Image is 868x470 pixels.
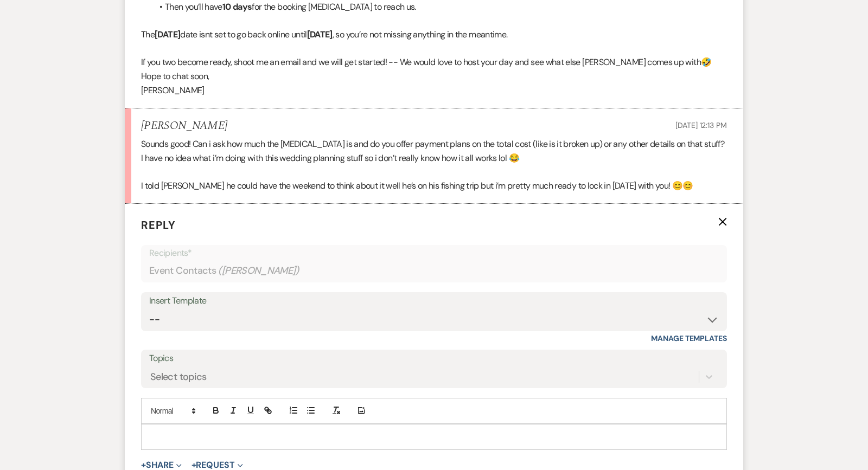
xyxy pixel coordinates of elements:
span: + [192,461,196,469]
a: Manage Templates [651,333,727,343]
label: Topics [149,351,719,366]
div: Select topics [150,369,207,384]
span: [DATE] 12:13 PM [675,120,727,130]
strong: [DATE] [155,29,180,40]
span: ( [PERSON_NAME] ) [218,263,299,278]
button: Request [192,461,243,469]
p: [PERSON_NAME] [141,83,727,98]
p: Sounds good! Can i ask how much the [MEDICAL_DATA] is and do you offer payment plans on the total... [141,137,727,165]
div: Event Contacts [149,260,719,281]
strong: [DATE] [307,29,333,40]
span: + [141,461,146,469]
button: Share [141,461,182,469]
p: If you two become ready, shoot me an email and we will get started! -- We would love to host your... [141,55,727,69]
span: Reply [141,218,176,232]
p: Recipients* [149,246,719,260]
p: The date isnt set to go back online until , so you’re not missing anything in the meantime. [141,28,727,42]
h5: [PERSON_NAME] [141,119,227,133]
div: Insert Template [149,293,719,309]
strong: 10 days [222,1,252,12]
p: Hope to chat soon, [141,69,727,83]
p: I told [PERSON_NAME] he could have the weekend to think about it well he’s on his fishing trip bu... [141,179,727,193]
